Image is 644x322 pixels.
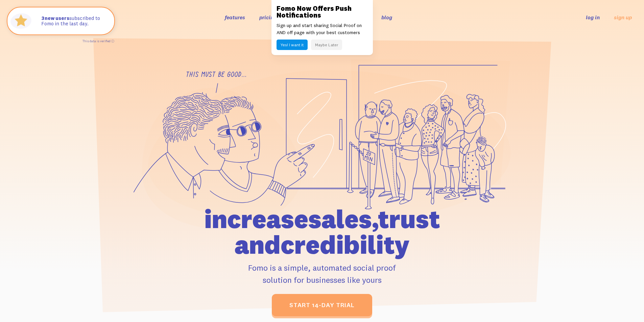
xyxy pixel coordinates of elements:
[311,40,342,50] button: Maybe Later
[586,14,600,21] a: log in
[41,16,108,27] p: subscribed to Fomo in the last day.
[272,294,372,316] a: start 14-day trial
[41,16,45,21] span: 3
[166,262,479,286] p: Fomo is a simple, automated social proof solution for businesses like yours
[41,15,69,21] strong: new users
[82,39,114,43] a: This data is verified ⓘ
[277,40,308,50] button: Yes! I want it
[381,14,392,21] a: blog
[614,14,632,21] a: sign up
[259,14,277,21] a: pricing
[277,5,368,19] h3: Fomo Now Offers Push Notifications
[225,14,245,21] a: features
[9,9,33,33] img: Fomo
[166,206,479,257] h1: increase sales, trust and credibility
[277,22,368,36] p: Sign up and start sharing Social Proof on AND off page with your best customers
